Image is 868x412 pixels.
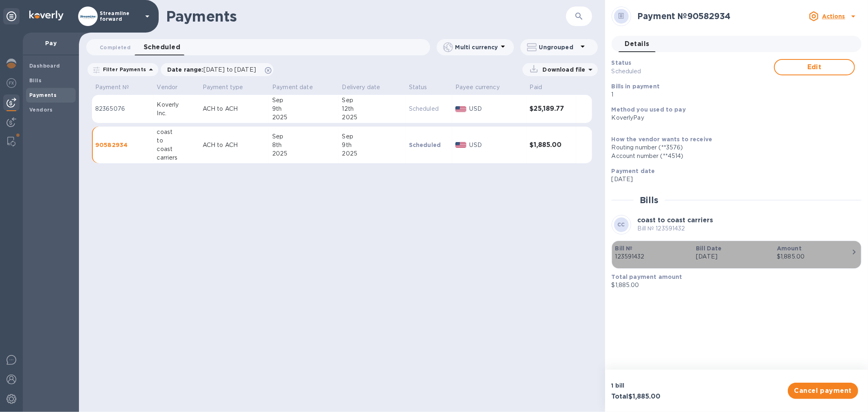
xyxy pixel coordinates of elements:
[203,66,256,73] span: [DATE] to [DATE]
[696,252,770,261] p: [DATE]
[29,77,42,83] b: Bills
[29,11,63,20] img: Logo
[342,113,402,122] div: 2025
[100,43,131,52] span: Completed
[612,83,660,90] b: Bills in payment
[167,66,260,74] p: Date range :
[615,245,633,252] b: Bill №
[612,114,855,122] div: KoverlyPay
[409,83,427,92] p: Status
[612,136,713,142] b: How the vendor wants to receive
[612,393,733,401] h3: Total $1,885.00
[617,221,625,228] b: CC
[612,175,855,184] p: [DATE]
[342,83,380,92] p: Delivery date
[612,67,774,76] p: Scheduled
[625,38,649,50] span: Details
[342,141,402,149] div: 9th
[530,105,573,113] h3: $25,189.77
[95,83,129,92] p: Payment №
[342,149,402,158] div: 2025
[612,381,733,390] p: 1 bill
[29,92,57,98] b: Payments
[203,83,254,92] span: Payment type
[157,145,196,153] div: coast
[409,105,449,113] p: Scheduled
[161,63,273,76] div: Date range:[DATE] to [DATE]
[612,281,855,289] p: $1,885.00
[272,141,335,149] div: 8th
[781,62,848,72] span: Edit
[530,83,553,92] span: Paid
[157,83,178,92] p: Vendor
[95,105,151,113] p: 82365076
[794,386,852,396] span: Cancel payment
[157,101,196,109] div: Koverly
[455,106,466,112] img: USD
[272,83,324,92] span: Payment date
[95,141,151,149] p: 90582934
[29,39,72,47] p: Pay
[29,63,60,69] b: Dashboard
[100,66,146,73] p: Filter Payments
[612,106,686,113] b: Method you used to pay
[640,195,658,205] h2: Bills
[272,96,335,105] div: Sep
[612,241,861,269] button: Bill №123591432Bill Date[DATE]Amount$1,885.00
[822,13,845,20] u: Actions
[638,216,713,224] b: coast to coast carriers
[612,152,855,160] div: Account number (**4514)
[157,153,196,162] div: carriers
[530,141,573,149] h3: $1,885.00
[342,96,402,105] div: Sep
[409,83,438,92] span: Status
[342,105,402,113] div: 12th
[455,83,510,92] span: Payee currency
[157,83,188,92] span: Vendor
[540,66,586,74] p: Download file
[455,142,466,148] img: USD
[272,105,335,113] div: 9th
[203,105,266,113] p: ACH to ACH
[638,11,806,21] h2: Payment № 90582934
[29,107,53,113] b: Vendors
[777,245,802,252] b: Amount
[95,83,140,92] span: Payment №
[455,83,500,92] p: Payee currency
[100,11,140,22] p: Streamline forward
[157,128,196,136] div: coast
[7,78,16,88] img: Foreign exchange
[638,224,713,233] p: Bill № 123591432
[539,43,578,51] p: Ungrouped
[342,132,402,141] div: Sep
[612,59,632,66] b: Status
[612,143,855,152] div: Routing number (**3576)
[774,59,855,75] button: Edit
[409,141,449,149] p: Scheduled
[615,252,690,261] p: 123591432
[203,141,266,149] p: ACH to ACH
[3,8,20,24] div: Unpin categories
[157,109,196,118] div: Inc.
[342,83,391,92] span: Delivery date
[777,252,851,261] div: $1,885.00
[272,132,335,141] div: Sep
[272,113,335,122] div: 2025
[272,149,335,158] div: 2025
[470,141,523,149] p: USD
[612,274,682,280] b: Total payment amount
[272,83,313,92] p: Payment date
[612,90,855,99] p: 1
[203,83,243,92] p: Payment type
[157,136,196,145] div: to
[530,83,542,92] p: Paid
[612,168,655,174] b: Payment date
[166,8,507,25] h1: Payments
[470,105,523,113] p: USD
[788,383,858,399] button: Cancel payment
[144,42,180,53] span: Scheduled
[696,245,722,252] b: Bill Date
[455,43,498,51] p: Multi currency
